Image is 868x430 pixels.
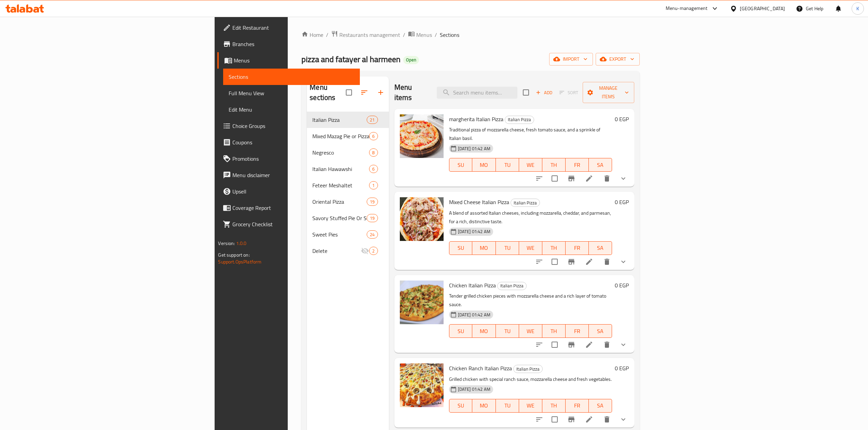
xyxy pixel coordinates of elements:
[232,122,354,130] span: Choice Groups
[367,199,377,205] span: 19
[312,181,369,189] span: Feteer Meshaltet
[312,230,367,239] div: Sweet Pies
[563,170,580,187] button: Branch-specific-item
[435,31,437,39] li: /
[615,281,629,290] h6: 0 EGP
[547,412,562,427] span: Select to update
[519,324,542,338] button: WE
[599,411,615,428] button: delete
[566,241,589,255] button: FR
[232,187,354,196] span: Upsell
[236,239,247,248] span: 1.0.0
[589,158,612,172] button: SA
[367,231,377,238] span: 24
[475,160,493,170] span: MO
[533,87,555,98] button: Add
[234,56,354,64] span: Menus
[369,148,378,157] div: items
[499,401,516,411] span: TU
[522,326,540,336] span: WE
[568,243,586,253] span: FR
[307,144,389,161] div: Negresco8
[229,89,354,97] span: Full Menu View
[545,243,563,253] span: TH
[496,158,519,172] button: TU
[472,158,496,172] button: MO
[232,155,354,163] span: Promotions
[619,415,627,424] svg: Show Choices
[307,193,389,210] div: Oriental Pizza19
[452,243,470,253] span: SU
[217,118,360,134] a: Choice Groups
[372,84,389,101] button: Add section
[369,181,378,189] div: items
[449,292,612,309] p: Tender grilled chicken pieces with mozzarella cheese and a rich layer of tomato sauce.
[307,112,389,128] div: Italian Pizza21
[588,84,628,101] span: Manage items
[449,280,496,290] span: Chicken Italian Pizza
[403,56,419,64] div: Open
[307,210,389,226] div: Savory Stuffed Pie Or Saroukh19
[522,243,540,253] span: WE
[400,197,444,241] img: Mixed Cheese Italian Pizza
[369,133,377,140] span: 6
[403,31,405,39] li: /
[312,165,369,173] span: Italian Hawawshi
[599,254,615,270] button: delete
[452,401,470,411] span: SU
[232,204,354,212] span: Coverage Report
[223,85,360,101] a: Full Menu View
[592,326,609,336] span: SA
[394,82,429,103] h2: Menu items
[531,411,547,428] button: sort-choices
[615,197,629,207] h6: 0 EGP
[566,324,589,338] button: FR
[533,87,555,98] span: Add item
[592,243,609,253] span: SA
[452,326,470,336] span: SU
[312,214,367,222] div: Savory Stuffed Pie Or Saroukh
[547,255,562,269] span: Select to update
[229,73,354,81] span: Sections
[599,336,615,353] button: delete
[592,401,609,411] span: SA
[563,411,580,428] button: Branch-specific-item
[583,82,634,103] button: Manage items
[217,19,360,36] a: Edit Restaurant
[566,399,589,413] button: FR
[312,148,369,157] span: Negresco
[545,160,563,170] span: TH
[449,324,473,338] button: SU
[369,182,377,189] span: 1
[615,336,632,353] button: show more
[217,183,360,200] a: Upsell
[331,30,400,39] a: Restaurants management
[232,220,354,228] span: Grocery Checklist
[472,324,496,338] button: MO
[369,247,378,255] div: items
[232,40,354,48] span: Branches
[531,254,547,270] button: sort-choices
[312,116,367,124] span: Italian Pizza
[472,399,496,413] button: MO
[339,31,400,39] span: Restaurants management
[452,160,470,170] span: SU
[522,160,540,170] span: WE
[615,114,629,124] h6: 0 EGP
[531,170,547,187] button: sort-choices
[585,174,593,183] a: Edit menu item
[312,198,367,206] div: Oriental Pizza
[519,399,542,413] button: WE
[449,197,509,207] span: Mixed Cheese Italian Pizza
[455,386,493,392] span: [DATE] 01:42 AM
[369,166,377,172] span: 6
[449,399,473,413] button: SU
[549,53,593,66] button: import
[547,338,562,352] span: Select to update
[369,248,377,254] span: 2
[545,326,563,336] span: TH
[514,365,542,373] span: Italian Pizza
[217,200,360,216] a: Coverage Report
